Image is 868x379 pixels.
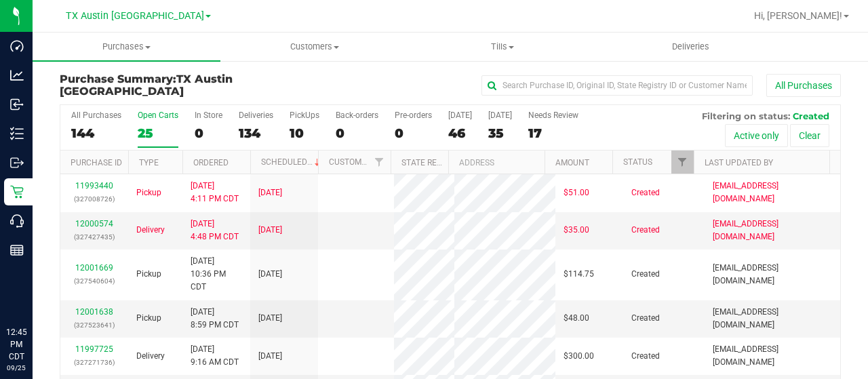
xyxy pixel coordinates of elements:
div: 0 [195,125,222,141]
inline-svg: Inventory [10,127,24,140]
div: 0 [336,125,378,141]
span: [DATE] [258,268,282,281]
div: 46 [448,125,472,141]
span: Created [631,350,660,363]
span: Delivery [136,224,165,237]
span: Created [631,224,660,237]
a: 12001669 [75,263,113,273]
a: Purchases [33,33,220,61]
th: Address [448,151,545,174]
a: Customer [329,157,371,167]
div: 144 [71,125,121,141]
span: [EMAIL_ADDRESS][DOMAIN_NAME] [713,306,832,332]
a: Purchase ID [71,158,122,167]
div: 10 [290,125,319,141]
div: 25 [138,125,178,141]
div: [DATE] [488,111,512,120]
span: Filtering on status: [702,111,790,121]
span: Purchases [33,41,220,53]
a: Scheduled [261,157,323,167]
span: Customers [221,41,408,53]
div: Back-orders [336,111,378,120]
div: [DATE] [448,111,472,120]
a: Last Updated By [705,158,773,167]
span: [DATE] 9:16 AM CDT [191,343,239,369]
span: $48.00 [564,312,589,325]
a: 12000574 [75,219,113,228]
span: Deliveries [654,41,728,53]
a: 11993440 [75,181,113,191]
p: (327540604) [68,275,120,287]
span: Created [631,312,660,325]
div: Needs Review [528,111,578,120]
div: 17 [528,125,578,141]
div: Open Carts [138,111,178,120]
span: [EMAIL_ADDRESS][DOMAIN_NAME] [713,343,832,369]
inline-svg: Reports [10,243,24,257]
p: (327271736) [68,356,120,369]
span: Pickup [136,186,161,199]
a: Amount [555,158,589,167]
span: [DATE] [258,224,282,237]
span: [DATE] 10:36 PM CDT [191,255,242,294]
span: Tills [409,41,595,53]
inline-svg: Inbound [10,98,24,111]
span: [DATE] 8:59 PM CDT [191,306,239,332]
inline-svg: Call Center [10,214,24,228]
span: [DATE] 4:11 PM CDT [191,180,239,205]
div: 35 [488,125,512,141]
inline-svg: Retail [10,185,24,199]
p: (327523641) [68,319,120,332]
span: Delivery [136,350,165,363]
a: Status [623,157,652,167]
div: PickUps [290,111,319,120]
inline-svg: Analytics [10,68,24,82]
div: 134 [239,125,273,141]
span: Pickup [136,312,161,325]
span: [DATE] [258,312,282,325]
span: TX Austin [GEOGRAPHIC_DATA] [66,10,204,22]
button: All Purchases [766,74,841,97]
span: Created [631,186,660,199]
span: [DATE] 4:48 PM CDT [191,218,239,243]
span: [EMAIL_ADDRESS][DOMAIN_NAME] [713,180,832,205]
a: Deliveries [597,33,785,61]
span: [DATE] [258,350,282,363]
a: Ordered [193,158,229,167]
span: [DATE] [258,186,282,199]
h3: Purchase Summary: [60,73,320,97]
a: 12001638 [75,307,113,317]
a: Customers [220,33,408,61]
span: $114.75 [564,268,594,281]
span: TX Austin [GEOGRAPHIC_DATA] [60,73,233,98]
span: $300.00 [564,350,594,363]
span: Created [631,268,660,281]
p: 12:45 PM CDT [6,326,26,363]
div: 0 [395,125,432,141]
button: Active only [725,124,788,147]
inline-svg: Outbound [10,156,24,169]
span: $35.00 [564,224,589,237]
p: (327427435) [68,231,120,243]
span: Hi, [PERSON_NAME]! [754,10,842,21]
span: [EMAIL_ADDRESS][DOMAIN_NAME] [713,218,832,243]
span: Pickup [136,268,161,281]
a: State Registry ID [401,158,473,167]
p: (327008726) [68,193,120,205]
a: 11997725 [75,344,113,354]
div: All Purchases [71,111,121,120]
p: 09/25 [6,363,26,373]
span: $51.00 [564,186,589,199]
div: Pre-orders [395,111,432,120]
span: Created [793,111,829,121]
button: Clear [790,124,829,147]
a: Filter [671,151,694,174]
input: Search Purchase ID, Original ID, State Registry ID or Customer Name... [481,75,753,96]
a: Tills [408,33,596,61]
a: Type [139,158,159,167]
a: Filter [368,151,390,174]
div: Deliveries [239,111,273,120]
inline-svg: Dashboard [10,39,24,53]
div: In Store [195,111,222,120]
iframe: Resource center [14,271,54,311]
